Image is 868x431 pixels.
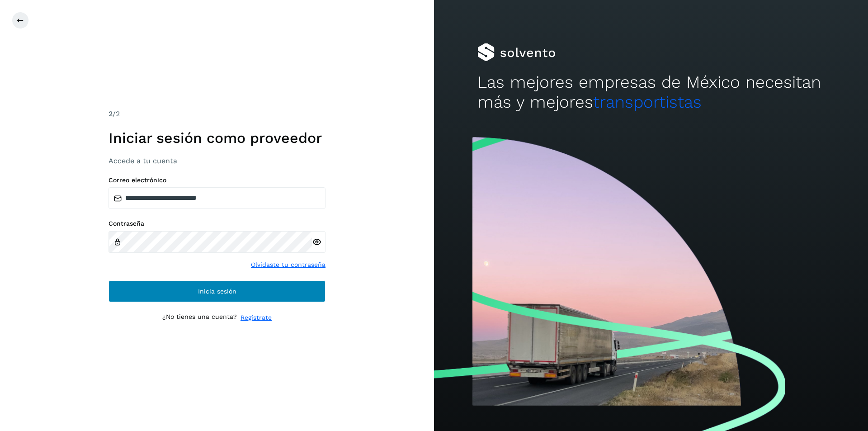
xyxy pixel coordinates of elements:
label: Correo electrónico [108,176,325,184]
span: 2 [108,109,113,118]
span: Inicia sesión [198,288,236,294]
label: Contraseña [108,220,325,227]
div: /2 [108,109,325,119]
h2: Las mejores empresas de México necesitan más y mejores [477,72,825,113]
h3: Accede a tu cuenta [108,156,325,165]
button: Inicia sesión [108,280,325,302]
span: transportistas [593,92,702,112]
a: Olvidaste tu contraseña [251,260,325,270]
a: Regístrate [241,313,272,322]
h1: Iniciar sesión como proveedor [108,129,325,147]
p: ¿No tienes una cuenta? [162,313,237,322]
